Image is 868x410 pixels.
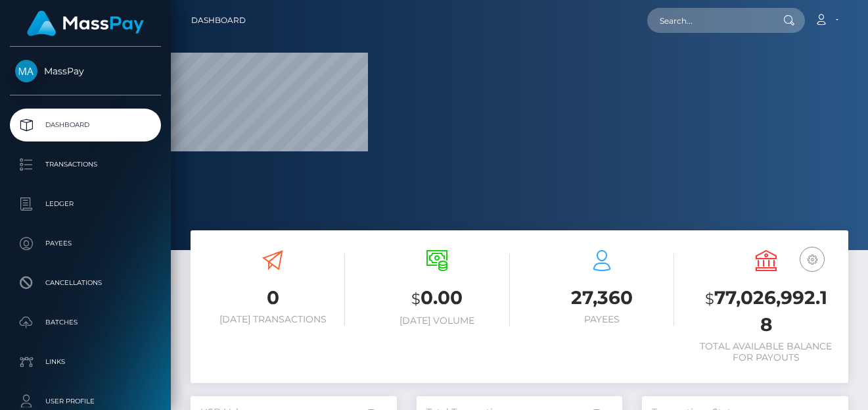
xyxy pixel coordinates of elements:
[10,65,161,77] span: MassPay
[27,11,144,36] img: MassPay Logo
[10,306,161,339] a: Batches
[10,109,161,141] a: Dashboard
[10,227,161,260] a: Payees
[15,234,156,253] p: Payees
[10,267,161,299] a: Cancellations
[530,285,674,311] h3: 27,360
[365,315,509,326] h6: [DATE] Volume
[200,285,345,311] h3: 0
[10,148,161,181] a: Transactions
[365,285,509,312] h3: 0.00
[15,60,37,82] img: MassPay
[694,285,838,338] h3: 77,026,992.18
[15,115,156,135] p: Dashboard
[15,352,156,372] p: Links
[411,290,421,308] small: $
[15,313,156,332] p: Batches
[10,346,161,378] a: Links
[15,273,156,293] p: Cancellations
[530,314,674,325] h6: Payees
[191,7,246,34] a: Dashboard
[200,314,345,325] h6: [DATE] Transactions
[15,155,156,174] p: Transactions
[647,8,771,33] input: Search...
[694,341,838,363] h6: Total Available Balance for Payouts
[10,188,161,220] a: Ledger
[705,290,714,308] small: $
[15,194,156,214] p: Ledger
